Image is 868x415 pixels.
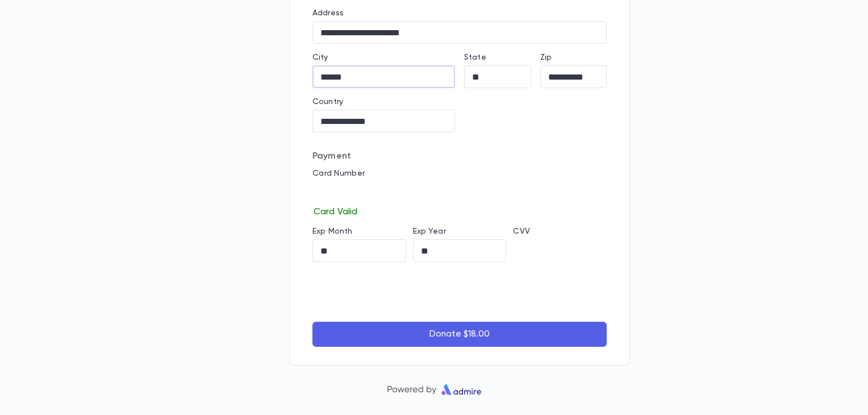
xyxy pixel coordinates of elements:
p: Card Valid [312,204,607,218]
label: Exp Month [312,227,352,236]
label: Country [312,97,343,106]
iframe: cvv [513,239,607,262]
p: CVV [513,227,607,236]
label: City [312,53,328,62]
label: Exp Year [413,227,446,236]
button: Donate $18.00 [312,322,607,347]
label: Address [312,9,344,18]
p: Card Number [312,169,607,178]
iframe: card [312,181,607,204]
label: Zip [540,53,552,62]
p: Payment [312,151,607,162]
label: State [464,53,486,62]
